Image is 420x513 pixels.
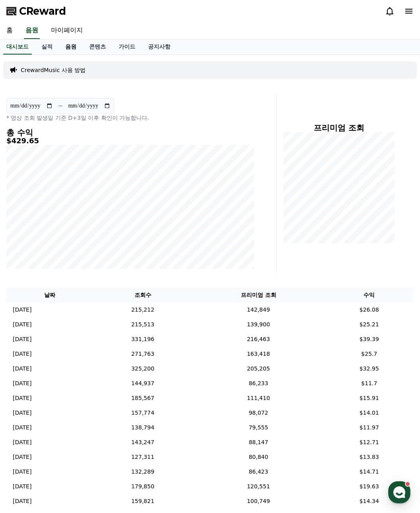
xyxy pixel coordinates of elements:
td: 139,900 [192,317,325,332]
td: $13.83 [325,450,414,464]
p: [DATE] [13,423,31,432]
td: $15.91 [325,391,414,406]
p: [DATE] [13,409,31,417]
span: 홈 [25,264,30,271]
span: 대화 [73,265,82,271]
td: 205,205 [192,361,325,376]
td: 86,423 [192,464,325,479]
td: 88,147 [192,435,325,450]
p: [DATE] [13,335,31,343]
p: [DATE] [13,394,31,402]
p: * 영상 조회 발생일 기준 D+3일 이후 확인이 가능합니다. [6,114,254,122]
h5: $429.65 [6,137,254,145]
a: 음원 [59,39,83,55]
p: [DATE] [13,365,31,373]
td: $19.63 [325,479,414,494]
span: CReward [19,5,66,18]
p: [DATE] [13,350,31,358]
a: 대시보드 [3,39,32,55]
p: [DATE] [13,497,31,505]
td: 271,763 [94,347,192,361]
td: 79,555 [192,420,325,435]
td: 159,821 [94,494,192,509]
td: 216,463 [192,332,325,347]
th: 수익 [325,288,414,302]
span: 설정 [123,264,133,271]
td: 215,513 [94,317,192,332]
td: 325,200 [94,361,192,376]
td: $12.71 [325,435,414,450]
p: [DATE] [13,320,31,329]
td: $14.01 [325,406,414,420]
a: 실적 [35,39,59,55]
a: CReward [6,5,66,18]
td: 111,410 [192,391,325,406]
a: 홈 [2,252,53,272]
td: 132,289 [94,464,192,479]
a: 마이페이지 [45,22,89,39]
td: $39.39 [325,332,414,347]
td: 100,749 [192,494,325,509]
td: $26.08 [325,302,414,317]
td: 120,551 [192,479,325,494]
h4: 총 수익 [6,128,254,137]
a: 공지사항 [142,39,177,55]
td: 80,840 [192,450,325,464]
td: $25.7 [325,347,414,361]
td: 127,311 [94,450,192,464]
td: 86,233 [192,376,325,391]
th: 조회수 [94,288,192,302]
a: 대화 [53,252,103,272]
td: $32.95 [325,361,414,376]
td: $14.71 [325,464,414,479]
th: 프리미엄 조회 [192,288,325,302]
p: [DATE] [13,379,31,388]
a: 설정 [103,252,153,272]
td: 143,247 [94,435,192,450]
th: 날짜 [6,288,94,302]
p: [DATE] [13,453,31,461]
td: 157,774 [94,406,192,420]
a: 가이드 [112,39,142,55]
td: $14.34 [325,494,414,509]
p: [DATE] [13,482,31,491]
td: 185,567 [94,391,192,406]
td: $11.7 [325,376,414,391]
td: 163,418 [192,347,325,361]
td: $11.97 [325,420,414,435]
p: [DATE] [13,438,31,447]
p: [DATE] [13,468,31,476]
td: 138,794 [94,420,192,435]
td: 98,072 [192,406,325,420]
a: 콘텐츠 [83,39,112,55]
td: 144,937 [94,376,192,391]
td: 215,212 [94,302,192,317]
p: [DATE] [13,306,31,314]
a: CrewardMusic 사용 방법 [21,66,86,74]
td: $25.21 [325,317,414,332]
td: 179,850 [94,479,192,494]
td: 331,196 [94,332,192,347]
a: 음원 [24,22,40,39]
h4: 프리미엄 조회 [283,123,395,132]
td: 142,849 [192,302,325,317]
p: ~ [58,101,63,111]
